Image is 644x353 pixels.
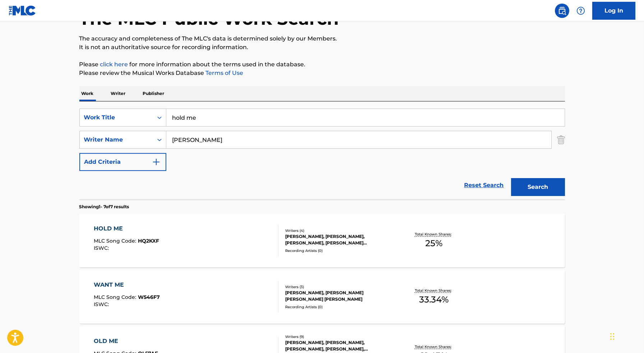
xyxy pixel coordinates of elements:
[79,109,565,200] form: Search Form
[285,228,394,233] div: Writers ( 4 )
[79,270,565,324] a: WANT MEMLC Song Code:W546F7ISWC:Writers (3)[PERSON_NAME], [PERSON_NAME] [PERSON_NAME] [PERSON_NAM...
[94,224,159,233] div: HOLD ME
[285,248,394,253] div: Recording Artists ( 0 )
[415,344,453,349] p: Total Known Shares:
[94,301,111,307] span: ISWC :
[557,131,565,149] img: Delete Criterion
[109,86,128,101] p: Writer
[285,304,394,310] div: Recording Artists ( 0 )
[79,69,565,77] p: Please review the Musical Works Database
[79,60,565,69] p: Please for more information about the terms used in the database.
[141,86,167,101] p: Publisher
[610,326,615,347] div: Drag
[285,284,394,290] div: Writers ( 3 )
[138,238,159,244] span: HQ2KXF
[419,293,449,306] span: 33.34 %
[79,43,565,52] p: It is not an authoritative source for recording information.
[285,290,394,302] div: [PERSON_NAME], [PERSON_NAME] [PERSON_NAME] [PERSON_NAME]
[84,135,149,144] div: Writer Name
[461,177,508,193] a: Reset Search
[9,5,36,16] img: MLC Logo
[285,339,394,352] div: [PERSON_NAME], [PERSON_NAME], [PERSON_NAME], [PERSON_NAME], [PERSON_NAME], [PERSON_NAME], [PERSON...
[608,319,644,353] iframe: Chat Widget
[94,245,111,251] span: ISWC :
[100,61,128,68] a: click here
[415,232,453,237] p: Total Known Shares:
[576,6,585,15] img: help
[425,237,443,250] span: 25 %
[204,70,244,76] a: Terms of Use
[285,233,394,246] div: [PERSON_NAME], [PERSON_NAME], [PERSON_NAME], [PERSON_NAME] [PERSON_NAME]
[152,158,161,166] img: 9d2ae6d4665cec9f34b9.svg
[94,337,158,345] div: OLD ME
[79,86,96,101] p: Work
[415,288,453,293] p: Total Known Shares:
[79,204,129,210] p: Showing 1 - 7 of 7 results
[555,4,569,18] a: Public Search
[79,153,166,171] button: Add Criteria
[574,4,588,18] div: Help
[285,334,394,339] div: Writers ( 9 )
[511,178,565,196] button: Search
[592,2,635,20] a: Log In
[84,113,149,122] div: Work Title
[558,6,566,15] img: search
[94,281,160,289] div: WANT ME
[79,34,565,43] p: The accuracy and completeness of The MLC's data is determined solely by our Members.
[79,214,565,267] a: HOLD MEMLC Song Code:HQ2KXFISWC:Writers (4)[PERSON_NAME], [PERSON_NAME], [PERSON_NAME], [PERSON_N...
[138,294,160,300] span: W546F7
[94,294,138,300] span: MLC Song Code :
[94,238,138,244] span: MLC Song Code :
